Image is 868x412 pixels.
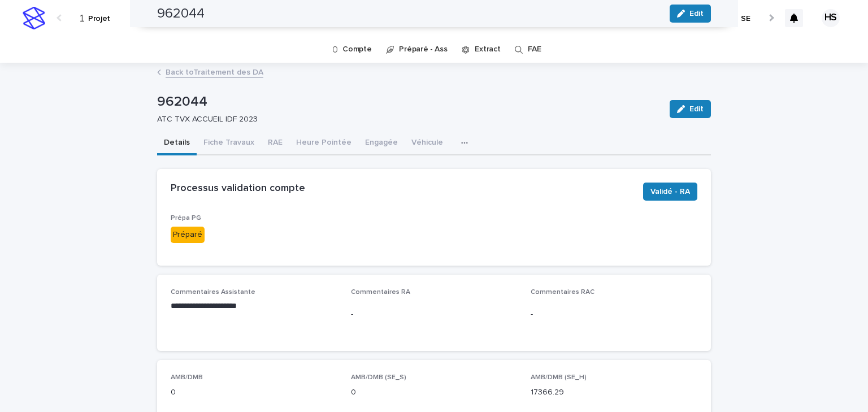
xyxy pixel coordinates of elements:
p: - [351,309,518,320]
button: Fiche Travaux [197,132,261,155]
span: Commentaires Assistante [171,289,255,296]
img: stacker-logo-s-only.png [23,7,45,29]
span: AMB/DMB [171,374,203,381]
button: Engagée [358,132,405,155]
p: ATC TVX ACCUEIL IDF 2023 [157,115,656,124]
span: Validé - RA [650,186,690,197]
div: Préparé [171,227,205,243]
button: Heure Pointée [289,132,358,155]
a: Compte [342,36,371,63]
a: Préparé - Ass [399,36,447,63]
button: Details [157,132,197,155]
button: Véhicule [405,132,450,155]
p: 962044 [157,94,661,110]
span: Edit [689,105,704,113]
span: AMB/DMB (SE_H) [531,374,587,381]
p: 0 [171,387,337,398]
span: Commentaires RAC [531,289,594,296]
h2: Processus validation compte [171,183,305,195]
a: Back toTraitement des DA [166,65,263,78]
span: Commentaires RA [351,289,410,296]
button: RAE [261,132,289,155]
p: 0 [351,387,518,398]
button: Edit [670,100,711,118]
span: Prépa PG [171,215,201,222]
div: HS [822,9,840,27]
p: - [531,309,697,320]
button: Validé - RA [643,183,697,201]
a: Extract [475,36,500,63]
a: FAE [528,36,541,63]
p: 17366.29 [531,387,697,398]
span: AMB/DMB (SE_S) [351,374,406,381]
